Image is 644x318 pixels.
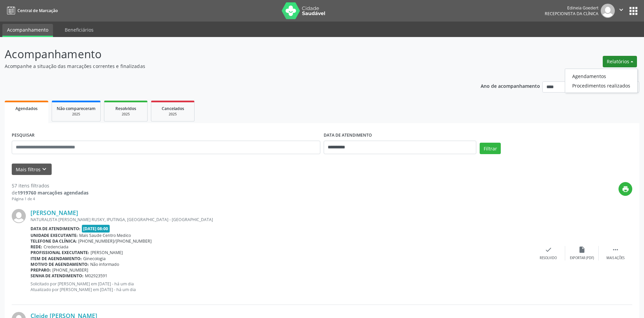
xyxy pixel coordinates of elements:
b: Preparo: [31,267,51,273]
span: Não compareceram [57,106,96,111]
a: [PERSON_NAME] [31,209,78,216]
span: [PHONE_NUMBER] [52,267,88,273]
span: Agendados [15,106,38,111]
span: [DATE] 08:00 [82,225,110,233]
div: de [12,189,89,196]
button:  [615,4,628,18]
button: apps [628,5,639,17]
div: Edineia Goedert [545,5,598,11]
button: Relatórios [603,56,637,67]
div: 2025 [156,112,190,117]
span: Cancelados [162,106,184,111]
a: Acompanhamento [2,24,53,37]
span: Ginecologia [83,256,106,261]
span: Não informado [90,261,119,267]
p: Solicitado por [PERSON_NAME] em [DATE] - há um dia Atualizado por [PERSON_NAME] em [DATE] - há um... [31,281,532,292]
img: img [601,4,615,18]
i:  [612,246,619,253]
button: print [619,182,632,196]
div: Resolvido [540,256,557,260]
b: Profissional executante: [31,250,89,255]
a: Agendamentos [565,71,637,81]
span: [PERSON_NAME] [91,250,123,255]
a: Procedimentos realizados [565,81,637,90]
button: Filtrar [480,143,501,154]
div: 2025 [57,112,96,117]
span: Recepcionista da clínica [545,11,598,16]
div: 2025 [109,112,143,117]
label: DATA DE ATENDIMENTO [324,130,372,141]
i: print [622,185,629,193]
b: Telefone da clínica: [31,238,77,244]
i: keyboard_arrow_down [41,166,48,173]
a: Central de Marcação [5,5,58,16]
b: Senha de atendimento: [31,273,84,279]
b: Data de atendimento: [31,226,80,232]
b: Rede: [31,244,42,250]
div: NATURALISTA [PERSON_NAME] RUSKY, IPUTINGA, [GEOGRAPHIC_DATA] - [GEOGRAPHIC_DATA] [31,217,532,222]
span: M02923591 [85,273,107,279]
strong: 1919760 marcações agendadas [17,189,89,196]
label: PESQUISAR [12,130,35,141]
b: Motivo de agendamento: [31,261,89,267]
i: insert_drive_file [578,246,586,253]
div: Página 1 de 4 [12,196,89,202]
span: Credenciada [44,244,68,250]
span: Resolvidos [115,106,136,111]
a: Beneficiários [60,24,98,36]
span: Central de Marcação [17,8,58,13]
b: Item de agendamento: [31,256,82,261]
img: img [12,209,26,223]
p: Acompanhamento [5,46,449,63]
ul: Relatórios [565,69,638,93]
span: Mais Saude Centro Medico [79,233,131,238]
span: [PHONE_NUMBER]/[PHONE_NUMBER] [78,238,152,244]
p: Acompanhe a situação das marcações correntes e finalizadas [5,63,449,70]
b: Unidade executante: [31,233,78,238]
p: Ano de acompanhamento [481,81,540,90]
div: Mais ações [606,256,625,260]
div: 57 itens filtrados [12,182,89,189]
i: check [545,246,552,253]
i:  [618,6,625,13]
button: Mais filtroskeyboard_arrow_down [12,164,52,175]
div: Exportar (PDF) [570,256,594,260]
